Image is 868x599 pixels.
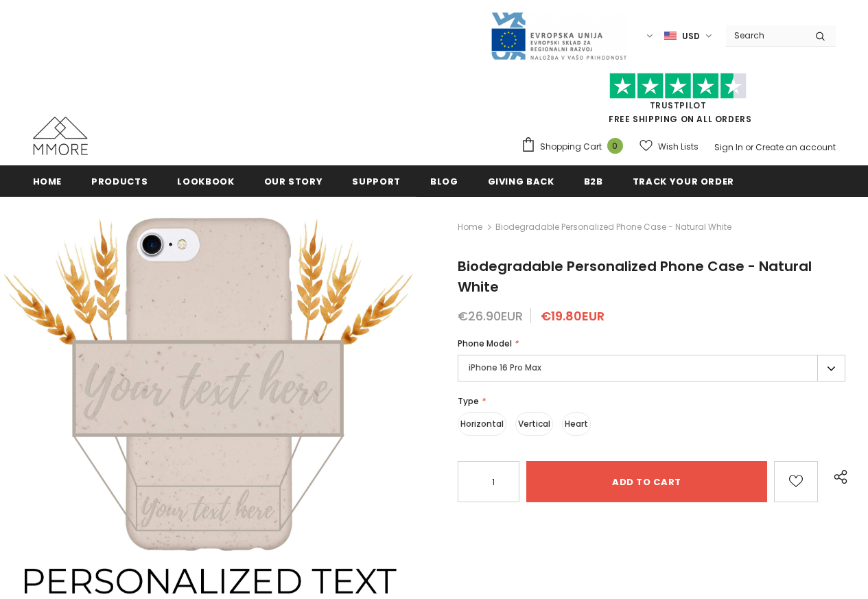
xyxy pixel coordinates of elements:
input: Add to cart [526,461,767,502]
span: Biodegradable Personalized Phone Case - Natural White [458,257,812,296]
span: Type [458,395,479,407]
a: Create an account [755,141,836,153]
input: Search Site [726,25,805,45]
span: €19.80EUR [541,307,605,325]
a: Giving back [488,165,554,196]
a: Our Story [264,165,323,196]
img: USD [664,30,677,42]
span: €26.90EUR [458,307,523,325]
a: B2B [584,165,603,196]
span: Biodegradable Personalized Phone Case - Natural White [495,219,731,235]
a: Wish Lists [640,134,699,158]
label: Heart [562,412,591,436]
span: B2B [584,175,603,188]
span: Blog [430,175,458,188]
span: Giving back [488,175,554,188]
label: iPhone 16 Pro Max [458,355,845,381]
span: Products [91,175,148,188]
a: Lookbook [177,165,234,196]
a: Javni Razpis [490,30,627,41]
a: Sign In [714,141,743,153]
a: support [352,165,401,196]
a: Shopping Cart 0 [521,137,630,157]
a: Home [33,165,62,196]
a: Home [458,219,482,235]
span: FREE SHIPPING ON ALL ORDERS [521,79,836,125]
span: Home [33,175,62,188]
a: Track your order [633,165,734,196]
span: or [745,141,753,153]
label: Horizontal [458,412,506,436]
span: Shopping Cart [540,140,602,154]
span: Phone Model [458,338,512,349]
span: Track your order [633,175,734,188]
span: Our Story [264,175,323,188]
img: MMORE Cases [33,117,88,155]
label: Vertical [515,412,553,436]
img: Javni Razpis [490,11,627,61]
span: Wish Lists [658,140,699,154]
a: Trustpilot [650,99,707,111]
span: 0 [607,138,623,154]
span: USD [682,30,700,43]
span: support [352,175,401,188]
a: Products [91,165,148,196]
a: Blog [430,165,458,196]
span: Lookbook [177,175,234,188]
img: Trust Pilot Stars [609,73,747,99]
